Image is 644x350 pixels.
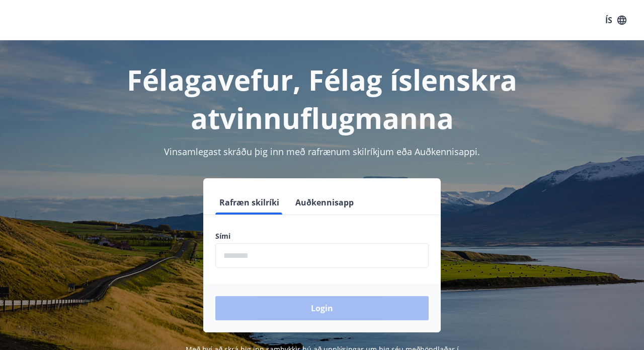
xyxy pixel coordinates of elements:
button: Auðkennisapp [291,190,358,215]
h1: Félagavefur, Félag íslenskra atvinnuflugmanna [12,60,632,137]
span: Vinsamlegast skráðu þig inn með rafrænum skilríkjum eða Auðkennisappi. [164,146,480,158]
button: ÍS [600,11,632,29]
label: Sími [215,231,429,241]
button: Rafræn skilríki [215,190,283,215]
